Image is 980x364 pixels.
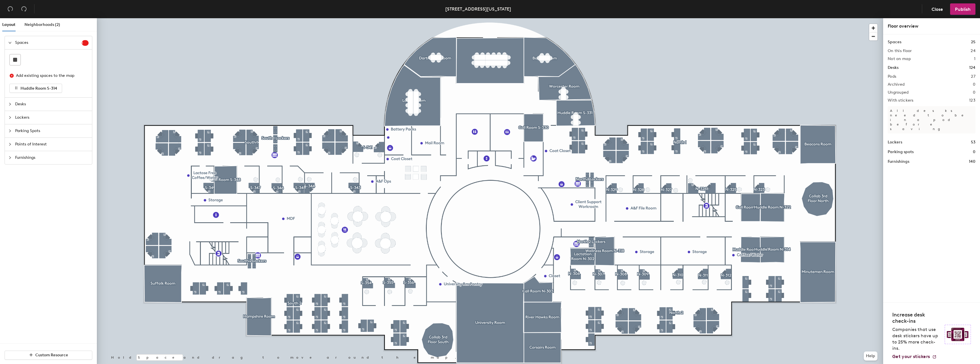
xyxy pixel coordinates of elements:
[5,351,92,360] button: Custom Resource
[15,151,89,164] span: Furnishings
[864,351,877,361] button: Help
[973,82,975,87] h2: 0
[888,149,914,155] h1: Parking spots
[15,36,82,49] span: Spaces
[8,41,12,44] span: expanded
[8,129,12,133] span: collapsed
[888,74,896,79] h2: Pods
[82,40,89,46] sup: 1
[15,138,89,151] span: Points of Interest
[932,7,943,12] span: Close
[888,57,911,61] h2: Not on map
[2,22,15,27] span: Layout
[892,354,930,359] span: Get your stickers
[8,102,12,106] span: collapsed
[950,3,975,15] button: Publish
[888,65,899,71] h1: Desks
[15,124,89,137] span: Parking Spots
[888,82,905,87] h2: Archived
[82,41,89,45] span: 1
[969,159,975,165] h1: 140
[888,139,902,145] h1: Lockers
[973,149,975,155] h1: 0
[888,39,901,45] h1: Spaces
[888,106,975,133] p: All desks need to be in a pod before saving
[21,86,57,91] span: Huddle Room S-314
[18,3,30,15] button: Redo (⌘ + ⇧ + Z)
[888,90,909,95] h2: Ungrouped
[971,74,975,79] h2: 27
[15,111,89,124] span: Lockers
[445,5,511,13] div: [STREET_ADDRESS][US_STATE]
[927,3,948,15] button: Close
[971,139,975,145] h1: 53
[15,98,89,111] span: Desks
[955,7,971,12] span: Publish
[892,354,937,359] a: Get your stickers
[16,73,84,79] div: Add existing spaces to the map
[888,98,914,103] h2: With stickers
[971,39,975,45] h1: 25
[24,22,60,27] span: Neighborhoods (2)
[888,159,909,165] h1: Furnishings
[974,57,975,61] h2: 1
[892,326,941,351] p: Companies that use desk stickers have up to 25% more check-ins.
[892,312,941,324] h4: Increase desk check-ins
[888,23,975,30] div: Floor overview
[969,65,975,71] h1: 124
[973,90,975,95] h2: 0
[8,156,12,159] span: collapsed
[971,49,975,53] h2: 24
[888,49,912,53] h2: On this floor
[5,3,16,15] button: Undo (⌘ + Z)
[8,143,12,146] span: collapsed
[969,98,975,103] h2: 123
[945,325,971,344] img: Sticker logo
[35,353,68,357] span: Custom Resource
[8,116,12,119] span: collapsed
[10,74,14,78] span: close-circle
[9,84,62,93] button: Huddle Room S-314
